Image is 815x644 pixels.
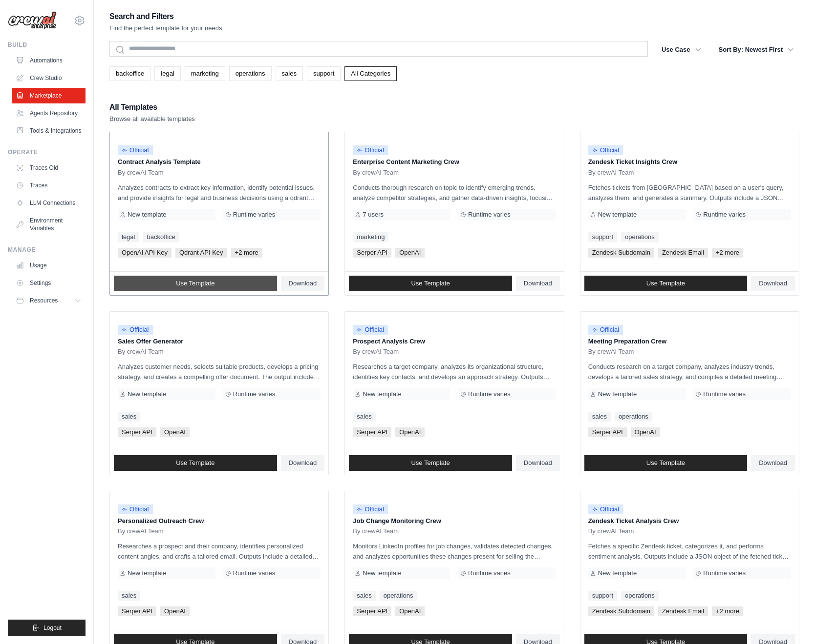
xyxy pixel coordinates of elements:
button: Sort By: Newest First [713,41,799,59]
span: Resources [30,297,58,304]
a: backoffice [143,232,179,242]
span: Runtime varies [233,569,276,577]
span: New template [128,390,166,398]
a: Automations [12,53,86,68]
p: Sales Offer Generator [118,337,321,346]
a: operations [621,232,659,242]
span: Download [759,459,787,467]
p: Prospect Analysis Crew [353,337,556,346]
span: New template [598,211,637,219]
a: Crew Studio [12,70,86,86]
span: OpenAI API Key [118,248,172,258]
p: Analyzes customer needs, selects suitable products, develops a pricing strategy, and creates a co... [118,362,321,382]
a: Download [751,276,795,291]
a: sales [118,412,140,422]
span: Official [118,504,153,514]
span: New template [128,211,166,219]
span: Use Template [411,280,450,287]
a: Download [516,276,560,291]
a: Usage [12,258,86,273]
span: OpenAI [395,248,425,258]
span: Runtime varies [703,390,746,398]
span: By crewAI Team [118,169,164,177]
span: Runtime varies [703,569,746,577]
span: By crewAI Team [588,527,634,535]
a: Marketplace [12,88,86,103]
span: Qdrant API Key [175,248,227,258]
span: By crewAI Team [353,527,399,535]
span: New template [363,569,401,577]
img: Logo [8,11,57,30]
span: Official [588,325,623,335]
span: By crewAI Team [118,527,164,535]
p: Enterprise Content Marketing Crew [353,157,556,167]
p: Contract Analysis Template [118,157,321,167]
span: Use Template [646,459,685,467]
p: Personalized Outreach Crew [118,516,321,526]
span: Serper API [588,427,627,437]
span: New template [598,569,637,577]
span: By crewAI Team [588,169,634,177]
p: Fetches tickets from [GEOGRAPHIC_DATA] based on a user's query, analyzes them, and generates a su... [588,182,791,203]
span: 7 users [363,211,384,219]
a: sales [353,591,375,601]
span: +2 more [712,606,743,616]
a: Use Template [584,276,748,291]
a: operations [621,591,659,601]
span: New template [128,569,166,577]
span: Use Template [411,459,450,467]
a: All Categories [344,66,397,81]
span: Runtime varies [468,390,511,398]
span: Download [524,459,552,467]
p: Monitors LinkedIn profiles for job changes, validates detected changes, and analyzes opportunitie... [353,541,556,562]
a: sales [588,412,611,422]
h2: All Templates [109,101,195,114]
p: Job Change Monitoring Crew [353,516,556,526]
span: Official [118,145,153,155]
h2: Search and Filters [109,10,222,23]
span: Serper API [353,606,391,616]
span: Serper API [118,427,156,437]
span: Logout [43,624,62,632]
a: Download [751,455,795,471]
a: backoffice [109,66,150,81]
span: By crewAI Team [353,169,399,177]
p: Fetches a specific Zendesk ticket, categorizes it, and performs sentiment analysis. Outputs inclu... [588,541,791,562]
span: Serper API [118,606,156,616]
p: Zendesk Ticket Analysis Crew [588,516,791,526]
span: OpenAI [160,606,190,616]
p: Meeting Preparation Crew [588,337,791,346]
a: support [307,66,341,81]
span: Runtime varies [233,390,276,398]
span: Runtime varies [233,211,276,219]
span: Serper API [353,248,391,258]
a: operations [615,412,652,422]
span: OpenAI [160,427,190,437]
a: marketing [353,232,388,242]
p: Conducts thorough research on topic to identify emerging trends, analyze competitor strategies, a... [353,182,556,203]
span: Official [588,504,623,514]
a: Settings [12,275,86,291]
span: Use Template [176,459,214,467]
a: Traces [12,178,86,193]
span: OpenAI [395,606,425,616]
a: Use Template [584,455,748,471]
a: marketing [185,66,225,81]
p: Zendesk Ticket Insights Crew [588,157,791,167]
p: Analyzes contracts to extract key information, identify potential issues, and provide insights fo... [118,182,321,203]
span: OpenAI [631,427,660,437]
span: Zendesk Email [658,606,708,616]
span: New template [598,390,637,398]
span: Official [588,145,623,155]
span: Official [353,504,388,514]
span: By crewAI Team [353,348,399,356]
span: By crewAI Team [118,348,164,356]
a: sales [353,412,375,422]
span: Download [524,280,552,287]
a: Use Template [114,276,277,291]
div: Build [8,41,86,49]
span: Runtime varies [468,211,511,219]
a: Download [281,276,325,291]
p: Browse all available templates [109,114,195,124]
span: Download [759,280,787,287]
